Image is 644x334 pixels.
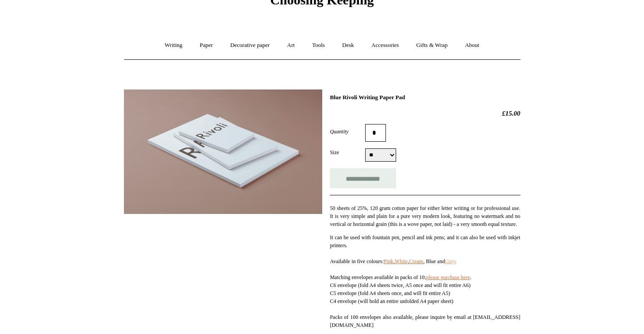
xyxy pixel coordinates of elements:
a: Art [279,34,303,57]
a: Grey [445,258,455,264]
a: Cream [409,258,423,264]
img: Blue Rivoli Writing Paper Pad [124,89,322,214]
a: Paper [192,34,221,57]
a: Accessories [363,34,407,57]
a: Pink [384,258,393,264]
a: White [395,258,408,264]
a: Decorative paper [222,34,278,57]
a: Desk [334,34,362,57]
a: Gifts & Wrap [408,34,455,57]
label: Quantity [330,128,365,136]
p: 50 sheets of 25%, 120 gram cotton paper for either letter writing or for professional use. It is ... [330,204,520,228]
h2: £15.00 [330,109,520,117]
a: Tools [304,34,333,57]
a: Writing [157,34,190,57]
h1: Blue Rivoli Writing Paper Pad [330,94,520,101]
label: Size [330,148,365,156]
a: please purchase here [426,274,470,280]
a: About [457,34,487,57]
